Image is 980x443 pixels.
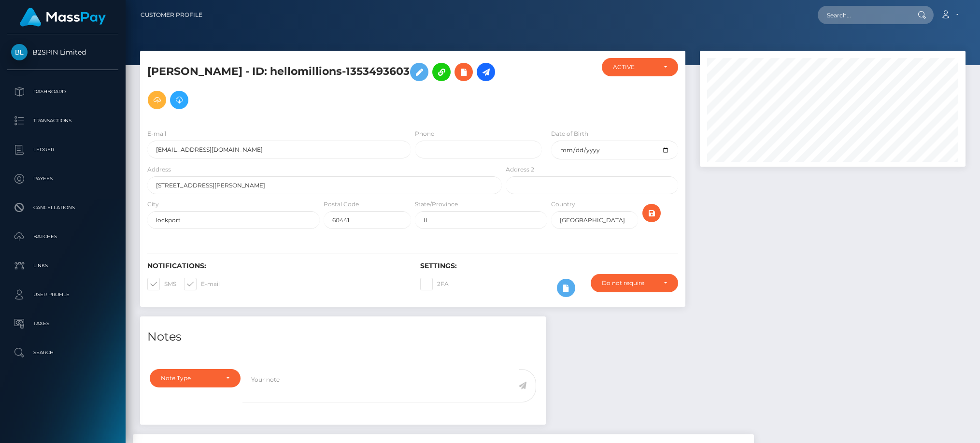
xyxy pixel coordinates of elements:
label: Country [551,200,575,209]
div: Note Type [161,374,218,382]
button: ACTIVE [602,58,678,76]
input: Search... [818,6,909,24]
p: Transactions [11,114,114,128]
a: Batches [7,225,118,249]
label: Postal Code [324,200,359,209]
a: Dashboard [7,80,118,104]
div: Do not require [602,279,656,287]
h4: Notes [147,329,539,345]
span: B2SPIN Limited [7,48,118,57]
label: City [147,200,159,209]
label: Phone [415,129,434,138]
a: Payees [7,167,118,191]
p: Dashboard [11,85,114,99]
label: 2FA [420,278,449,290]
a: Customer Profile [141,5,202,25]
label: Address 2 [506,165,534,174]
p: Batches [11,229,114,244]
label: E-mail [147,129,166,138]
p: Search [11,345,114,360]
a: Taxes [7,312,118,336]
img: MassPay Logo [20,8,106,27]
label: SMS [147,278,176,290]
a: Transactions [7,109,118,133]
a: Links [7,254,118,278]
a: Cancellations [7,196,118,220]
div: ACTIVE [613,63,656,71]
h6: Notifications: [147,262,406,270]
p: Ledger [11,143,114,157]
h5: [PERSON_NAME] - ID: hellomillions-1353493603 [147,58,497,114]
p: Taxes [11,316,114,331]
button: Do not require [591,274,679,292]
label: State/Province [415,200,458,209]
a: User Profile [7,283,118,307]
img: B2SPIN Limited [11,44,28,60]
p: Links [11,258,114,273]
label: E-mail [184,278,220,290]
label: Date of Birth [551,129,588,138]
a: Search [7,341,118,365]
p: User Profile [11,287,114,302]
label: Address [147,165,171,174]
button: Note Type [150,369,241,387]
p: Payees [11,171,114,186]
a: Initiate Payout [477,63,495,81]
h6: Settings: [420,262,679,270]
a: Ledger [7,138,118,162]
p: Cancellations [11,200,114,215]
